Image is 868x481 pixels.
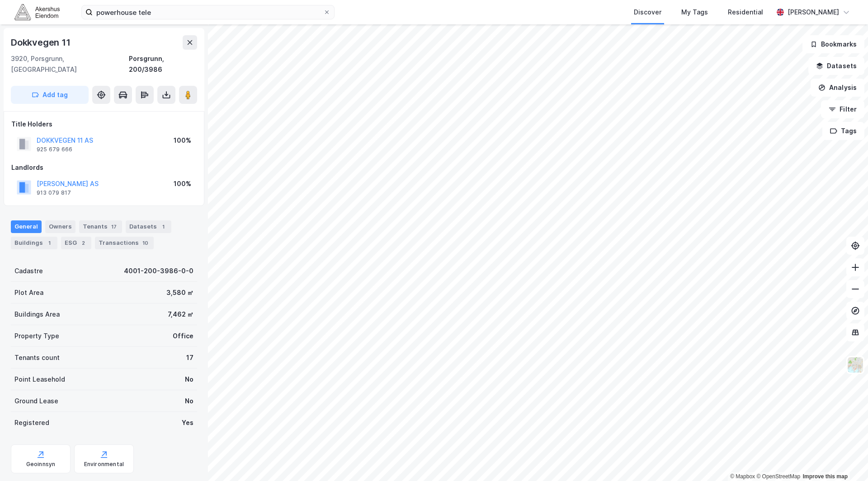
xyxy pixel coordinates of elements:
a: Improve this map [803,473,848,480]
div: Owners [45,220,75,233]
div: 1 [159,222,168,231]
div: Transactions [95,237,154,249]
div: Plot Area [14,287,43,298]
div: Environmental [84,461,124,468]
div: General [11,220,42,233]
div: Dokkvegen 11 [11,35,72,50]
a: Mapbox [730,473,755,480]
div: Property Type [14,331,59,341]
div: Yes [182,417,193,428]
div: 10 [141,238,150,248]
div: 17 [109,222,118,231]
div: Discover [634,7,661,18]
div: Point Leasehold [14,374,65,385]
button: Bookmarks [802,35,864,53]
iframe: Chat Widget [823,438,868,481]
button: Filter [821,100,864,118]
div: No [185,396,193,406]
div: Kontrollprogram for chat [823,438,868,481]
div: 3920, Porsgrunn, [GEOGRAPHIC_DATA] [11,53,129,75]
div: Office [173,331,193,341]
div: No [185,374,193,385]
div: Ground Lease [14,396,58,406]
button: Analysis [811,79,864,97]
button: Tags [822,122,864,140]
input: Search by address, cadastre, landlords, tenants or people [93,5,323,19]
div: 2 [79,238,88,248]
div: 3,580 ㎡ [166,287,193,298]
div: ESG [61,237,91,249]
a: OpenStreetMap [756,473,800,480]
img: Z [847,356,864,374]
div: 925 679 666 [37,146,72,153]
div: 100% [174,178,191,189]
div: Buildings [11,237,57,249]
img: akershus-eiendom-logo.9091f326c980b4bce74ccdd9f866810c.svg [14,4,60,20]
div: 7,462 ㎡ [168,309,193,320]
div: Buildings Area [14,309,60,320]
div: 17 [186,352,193,363]
div: 1 [45,238,54,248]
div: Tenants [79,220,122,233]
div: Tenants count [14,352,60,363]
div: My Tags [681,7,708,18]
div: 4001-200-3986-0-0 [124,266,193,276]
button: Datasets [808,57,864,75]
div: Residential [728,7,763,18]
div: Title Holders [11,119,197,130]
div: 913 079 817 [37,189,71,196]
div: Landlords [11,162,197,173]
div: Datasets [126,220,171,233]
div: [PERSON_NAME] [788,7,839,18]
div: 100% [174,135,191,146]
div: Cadastre [14,266,43,276]
button: Add tag [11,86,89,104]
div: Registered [14,417,49,428]
div: Geoinnsyn [26,461,56,468]
div: Porsgrunn, 200/3986 [129,53,197,75]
